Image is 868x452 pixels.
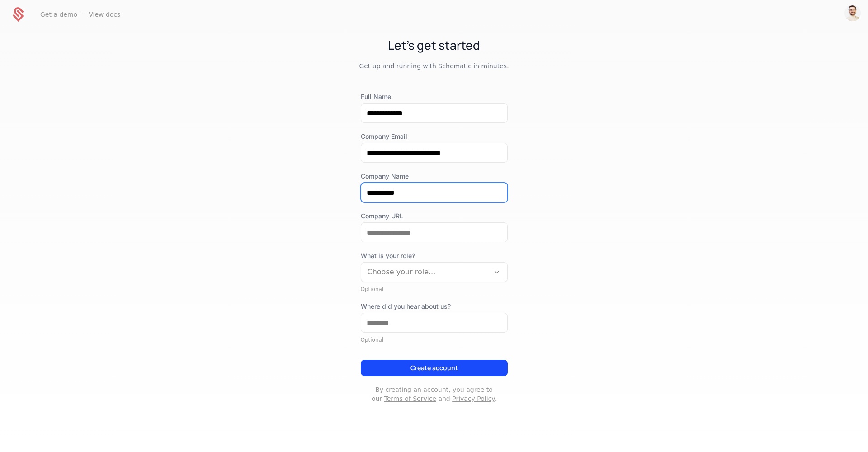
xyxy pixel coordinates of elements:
div: Optional [361,286,508,293]
label: Where did you hear about us? [361,302,508,311]
a: Get a demo [40,10,77,19]
span: · [82,9,84,20]
a: Privacy Policy [452,395,494,402]
p: By creating an account, you agree to our and . [361,385,508,403]
div: Optional [361,336,508,344]
a: Terms of Service [384,395,436,402]
a: View docs [89,10,120,19]
label: Company Email [361,132,508,141]
label: Company URL [361,212,508,221]
label: Company Name [361,172,508,181]
button: Create account [361,360,508,376]
span: What is your role? [361,251,508,260]
img: Braden Batman [844,5,861,21]
label: Full Name [361,92,508,101]
button: Open user button [844,5,861,21]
